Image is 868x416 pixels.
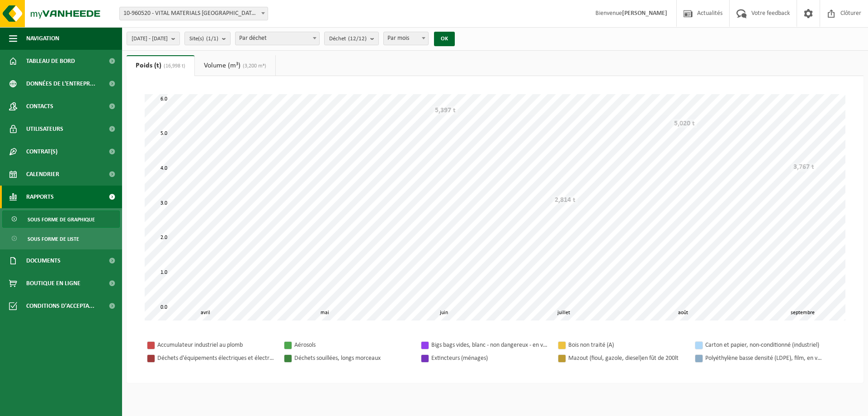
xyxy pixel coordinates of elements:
[433,106,458,115] div: 5,397 t
[622,10,667,17] strong: [PERSON_NAME]
[791,163,816,172] div: 3,767 t
[26,249,61,272] span: Documents
[28,230,79,248] span: Sous forme de liste
[161,63,185,69] span: (16,998 t)
[26,118,63,140] span: Utilisateurs
[26,27,59,50] span: Navigation
[431,339,549,351] div: Bigs bags vides, blanc - non dangereux - en vrac
[672,119,697,128] div: 5,020 t
[384,32,428,45] span: Par mois
[119,7,268,20] span: 10-960520 - VITAL MATERIALS BELGIUM S.A. - TILLY
[236,32,319,45] span: Par déchet
[189,32,218,46] span: Site(s)
[26,95,53,118] span: Contacts
[235,32,320,45] span: Par déchet
[26,72,95,95] span: Données de l'entrepr...
[568,339,686,351] div: Bois non traité (A)
[206,36,218,42] count: (1/1)
[120,7,268,20] span: 10-960520 - VITAL MATERIALS BELGIUM S.A. - TILLY
[568,353,686,364] div: Mazout (fioul, gazole, diesel)en fût de 200lt
[705,353,823,364] div: Polyéthylène basse densité (LDPE), film, en vrac, naturel
[195,55,275,76] a: Volume (m³)
[434,32,455,46] button: OK
[127,55,194,76] a: Poids (t)
[431,353,549,364] div: Extincteurs (ménages)
[127,32,180,45] button: [DATE] - [DATE]
[552,196,578,205] div: 2,814 t
[705,339,823,351] div: Carton et papier, non-conditionné (industriel)
[2,230,120,247] a: Sous forme de liste
[26,186,54,208] span: Rapports
[184,32,231,45] button: Site(s)(1/1)
[294,339,412,351] div: Aérosols
[26,140,57,163] span: Contrat(s)
[26,295,94,317] span: Conditions d'accepta...
[5,396,151,416] iframe: chat widget
[241,63,266,69] span: (3,200 m³)
[348,36,367,42] count: (12/12)
[383,32,429,45] span: Par mois
[28,211,95,228] span: Sous forme de graphique
[294,353,412,364] div: Déchets souillées, longs morceaux
[157,353,275,364] div: Déchets d'équipements électriques et électroniques - Sans tubes cathodiques
[132,32,168,46] span: [DATE] - [DATE]
[26,163,59,186] span: Calendrier
[157,339,275,351] div: Accumulateur industriel au plomb
[2,210,120,228] a: Sous forme de graphique
[26,272,80,295] span: Boutique en ligne
[329,32,367,46] span: Déchet
[26,50,75,72] span: Tableau de bord
[324,32,379,45] button: Déchet(12/12)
